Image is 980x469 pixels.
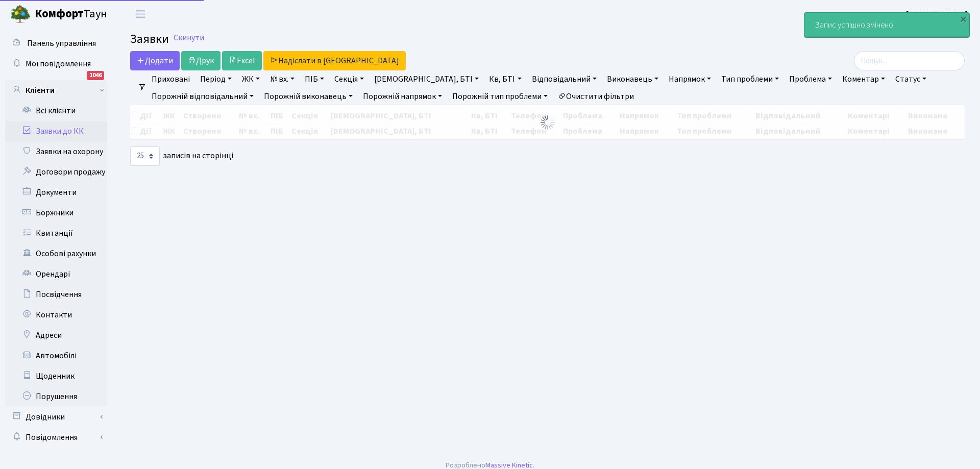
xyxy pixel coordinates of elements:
a: Порожній виконавець [260,88,357,105]
a: ПІБ [301,70,328,88]
a: Кв, БТІ [485,70,525,88]
a: Порожній напрямок [359,88,446,105]
a: Автомобілі [5,345,107,366]
a: Клієнти [5,80,107,101]
a: Проблема [785,70,836,88]
a: Заявки на охорону [5,141,107,162]
b: [PERSON_NAME] [906,9,968,20]
a: Напрямок [665,70,715,88]
span: Панель управління [27,38,96,49]
a: Контакти [5,305,107,325]
a: Коментар [838,70,889,88]
a: [PERSON_NAME] [906,8,968,20]
span: Додати [137,55,173,66]
span: Заявки [130,30,169,48]
a: Приховані [148,70,194,88]
a: Довідники [5,407,107,427]
a: № вх. [266,70,299,88]
a: Статус [891,70,930,88]
a: Друк [181,51,220,70]
a: Період [196,70,236,88]
label: записів на сторінці [130,146,233,166]
a: Повідомлення [5,427,107,448]
a: Порушення [5,386,107,407]
div: 1046 [87,71,104,80]
button: Переключити навігацію [128,6,153,22]
a: Документи [5,182,107,203]
div: Запис успішно змінено. [804,13,969,37]
a: Особові рахунки [5,243,107,264]
a: Відповідальний [528,70,601,88]
span: Таун [35,6,107,23]
span: Мої повідомлення [26,58,91,69]
a: ЖК [238,70,264,88]
b: Комфорт [35,6,84,22]
div: × [958,14,968,24]
a: Квитанції [5,223,107,243]
a: Мої повідомлення1046 [5,54,107,74]
a: Посвідчення [5,284,107,305]
a: Орендарі [5,264,107,284]
a: Додати [130,51,180,70]
a: Тип проблеми [717,70,783,88]
a: Боржники [5,203,107,223]
a: Всі клієнти [5,101,107,121]
a: Щоденник [5,366,107,386]
a: Секція [330,70,368,88]
a: Excel [222,51,262,70]
a: Очистити фільтри [554,88,638,105]
a: Панель управління [5,33,107,54]
a: Заявки до КК [5,121,107,141]
a: Порожній тип проблеми [448,88,552,105]
select: записів на сторінці [130,146,160,166]
a: [DEMOGRAPHIC_DATA], БТІ [370,70,483,88]
a: Виконавець [603,70,663,88]
a: Адреси [5,325,107,345]
a: Надіслати в [GEOGRAPHIC_DATA] [263,51,406,70]
input: Пошук... [854,51,965,70]
a: Порожній відповідальний [148,88,258,105]
img: logo.png [10,4,31,24]
img: Обробка... [540,114,556,131]
a: Договори продажу [5,162,107,182]
a: Скинути [174,33,204,43]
